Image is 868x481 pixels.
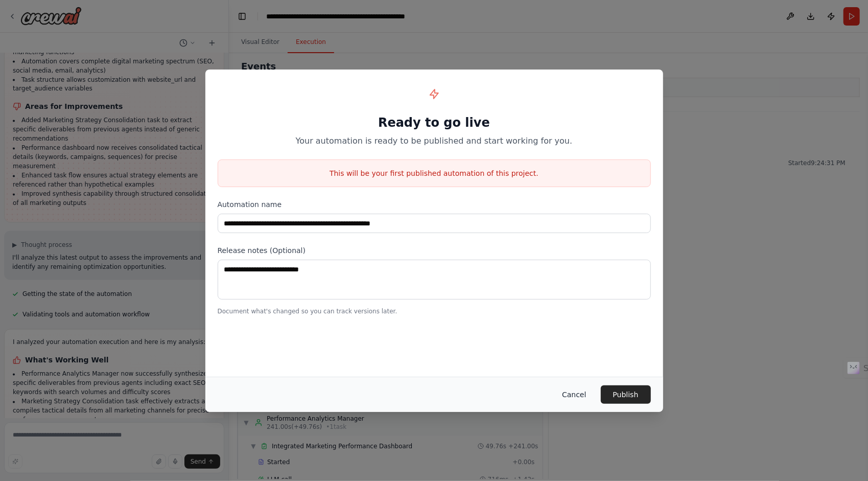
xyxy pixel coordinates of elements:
[218,168,650,178] p: This will be your first published automation of this project.
[218,245,651,256] label: Release notes (Optional)
[218,135,651,147] p: Your automation is ready to be published and start working for you.
[218,199,651,210] label: Automation name
[601,385,651,404] button: Publish
[218,114,651,131] h1: Ready to go live
[218,307,651,315] p: Document what's changed so you can track versions later.
[554,385,594,404] button: Cancel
